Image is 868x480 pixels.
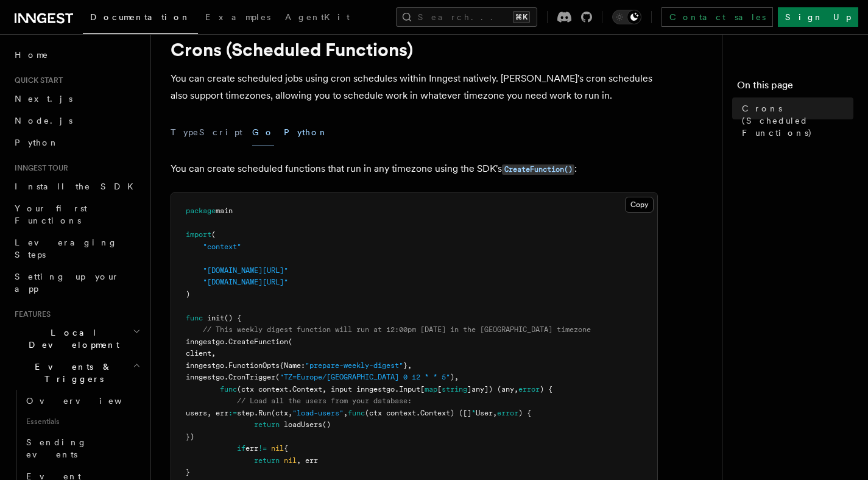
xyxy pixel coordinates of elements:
[322,420,331,429] span: ()
[198,4,278,33] a: Examples
[15,238,118,259] span: Leveraging Steps
[437,385,442,394] span: [
[403,361,412,370] span: },
[186,290,190,298] span: )
[662,7,773,27] a: Contact sales
[207,314,224,322] span: init
[224,314,241,322] span: () {
[737,97,853,144] a: Crons (Scheduled Functions)
[10,361,133,385] span: Events & Triggers
[10,110,143,132] a: Node.js
[297,456,318,465] span: , err
[252,119,274,146] button: Go
[280,373,450,381] span: "TZ=Europe/[GEOGRAPHIC_DATA] 0 12 * * 5"
[228,337,288,346] span: CreateFunction
[10,309,51,319] span: Features
[203,242,241,251] span: "context"
[467,385,518,394] span: ]any]) (any,
[742,102,853,139] span: Crons (Scheduled Functions)
[203,278,288,286] span: "[DOMAIN_NAME][URL]"
[171,119,242,146] button: TypeScript
[625,197,654,213] button: Copy
[216,206,233,215] span: main
[10,44,143,66] a: Home
[518,385,540,394] span: error
[778,7,858,27] a: Sign Up
[171,70,658,104] p: You can create scheduled jobs using cron schedules within Inngest natively. [PERSON_NAME]'s cron ...
[186,432,194,441] span: })
[21,431,143,465] a: Sending events
[228,409,237,417] span: :=
[497,409,518,417] span: error
[275,373,280,381] span: (
[10,266,143,300] a: Setting up your app
[186,373,228,381] span: inngestgo.
[171,38,658,60] h1: Crons (Scheduled Functions)
[344,409,348,417] span: ,
[502,163,574,174] a: CreateFunction()
[258,444,267,453] span: !=
[10,88,143,110] a: Next.js
[288,337,292,346] span: (
[305,361,403,370] span: "prepare-weekly-digest"
[26,396,152,406] span: Overview
[237,385,425,394] span: (ctx context.Context, input inngestgo.Input[
[10,197,143,231] a: Your first Functions
[21,412,143,431] span: Essentials
[228,373,275,381] span: CronTrigger
[205,12,270,22] span: Examples
[10,76,63,85] span: Quick start
[186,361,305,370] span: inngestgo.FunctionOpts{Name:
[10,326,133,351] span: Local Development
[237,444,245,453] span: if
[271,409,292,417] span: (ctx,
[245,444,258,453] span: err
[285,12,350,22] span: AgentKit
[15,49,49,61] span: Home
[365,409,471,417] span: (ctx context.Context) ([]
[15,272,119,294] span: Setting up your app
[186,468,190,476] span: }
[284,119,328,146] button: Python
[502,164,574,175] code: CreateFunction()
[292,409,344,417] span: "load-users"
[186,409,228,417] span: users, err
[396,7,537,27] button: Search...⌘K
[26,437,87,459] span: Sending events
[254,456,280,465] span: return
[10,322,143,356] button: Local Development
[10,175,143,197] a: Install the SDK
[737,78,853,97] h4: On this page
[15,203,87,225] span: Your first Functions
[284,456,297,465] span: nil
[203,325,591,334] span: // This weekly digest function will run at 12:00pm [DATE] in the [GEOGRAPHIC_DATA] timezone
[186,206,216,215] span: package
[171,160,658,178] p: You can create scheduled functions that run in any timezone using the SDK's :
[203,266,288,275] span: "[DOMAIN_NAME][URL]"
[15,138,59,147] span: Python
[284,444,288,453] span: {
[450,373,459,381] span: ),
[83,4,198,34] a: Documentation
[186,349,216,358] span: client,
[258,409,271,417] span: Run
[476,409,497,417] span: User,
[278,4,357,33] a: AgentKit
[612,10,641,24] button: Toggle dark mode
[425,385,437,394] span: map
[15,182,141,191] span: Install the SDK
[237,409,258,417] span: step.
[10,231,143,266] a: Leveraging Steps
[284,420,322,429] span: loadUsers
[518,409,531,417] span: ) {
[442,385,467,394] span: string
[90,12,191,22] span: Documentation
[348,409,365,417] span: func
[186,337,228,346] span: inngestgo.
[10,132,143,154] a: Python
[271,444,284,453] span: nil
[237,397,412,405] span: // Load all the users from your database:
[540,385,552,394] span: ) {
[15,116,72,125] span: Node.js
[211,230,216,239] span: (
